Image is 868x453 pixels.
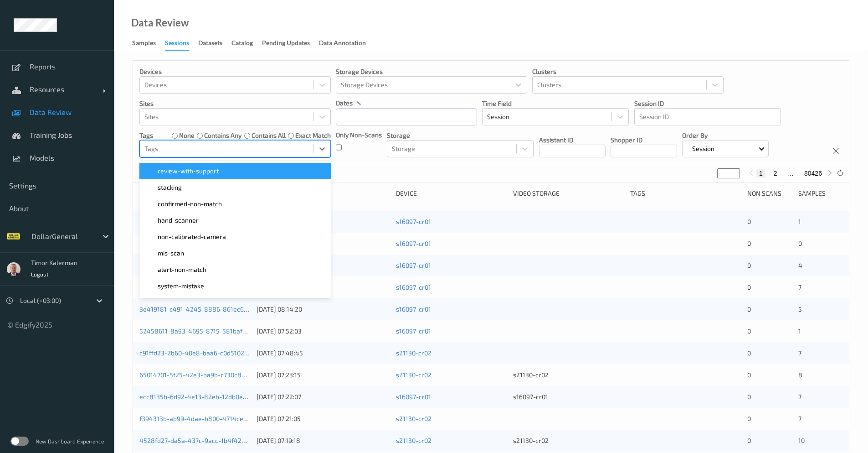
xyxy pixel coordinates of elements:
div: Samples [798,189,842,198]
span: 0 [747,415,751,422]
span: 0 [747,349,751,357]
p: Storage Devices [336,67,527,76]
a: s21130-cr02 [396,437,431,444]
button: ... [785,169,796,177]
a: Sessions [165,37,198,51]
p: Session ID [634,99,781,108]
a: c91ffd23-2b60-40e8-baa6-c0d5102d657b [139,349,262,357]
button: 2 [771,169,780,177]
span: non-calibrated-camera [158,232,226,241]
span: 0 [747,261,751,269]
div: Catalog [231,38,253,50]
span: 0 [747,393,751,401]
a: s16097-cr01 [396,327,431,335]
p: Sites [139,99,331,108]
div: Tags [630,189,741,198]
p: Time Field [482,99,629,108]
a: s16097-cr01 [396,393,431,401]
span: confirmed-non-match [158,199,222,208]
span: 0 [798,240,802,247]
div: Pending Updates [262,38,310,50]
a: s16097-cr01 [396,305,431,313]
span: alert-non-match [158,265,206,274]
span: system-mistake [158,281,204,291]
a: 65014701-5f25-42e3-ba9b-c730c8ba09df [139,371,262,379]
div: Video Storage [513,189,624,198]
span: 0 [747,327,751,335]
span: 0 [747,371,751,379]
span: 7 [798,349,801,357]
p: Clusters [532,67,724,76]
label: none [179,131,195,140]
a: s21130-cr02 [396,371,431,379]
a: f394313b-ab99-4dae-b800-4714ce8752fe [139,415,264,422]
span: 5 [798,305,802,313]
a: s16097-cr01 [396,283,431,291]
p: dates [336,99,353,108]
a: Pending Updates [262,37,319,50]
div: [DATE] 07:19:18 [257,436,390,445]
div: [DATE] 07:23:15 [257,370,390,380]
div: Datasets [198,38,222,50]
span: hand-scanner [158,216,199,225]
span: 0 [747,283,751,291]
div: [DATE] 08:14:20 [257,305,390,314]
div: s21130-cr02 [513,436,624,445]
a: s21130-cr02 [396,349,431,357]
div: Non Scans [747,189,791,198]
div: [DATE] 07:52:03 [257,327,390,336]
div: [DATE] 07:48:45 [257,349,390,358]
span: stacking [158,183,182,192]
span: mis-scan [158,249,184,258]
p: Assistant ID [539,135,606,145]
p: Only Non-Scans [336,130,382,140]
button: 1 [756,169,765,177]
span: 10 [798,437,805,444]
span: 0 [747,305,751,313]
a: Catalog [231,37,262,50]
p: Shopper ID [611,135,677,145]
span: 7 [798,415,801,422]
div: s21130-cr02 [513,370,624,380]
div: Sessions [165,38,189,51]
span: 1 [798,218,801,225]
button: 80426 [801,169,825,177]
div: [DATE] 07:21:05 [257,414,390,423]
p: Devices [139,67,331,76]
div: Samples [132,38,156,50]
span: 7 [798,393,801,401]
p: Order By [682,131,769,140]
a: ecc8135b-6d92-4e13-82eb-12db0efb3e51 [139,393,262,401]
p: Session [689,144,718,153]
span: 8 [798,371,802,379]
span: 0 [747,240,751,247]
a: s16097-cr01 [396,240,431,247]
div: Device [396,189,507,198]
p: Tags [139,131,153,140]
div: Data Annotation [319,38,366,50]
label: contains any [204,131,241,140]
a: s16097-cr01 [396,261,431,269]
a: 3e419181-c491-4245-8886-861ec61d34ba [139,305,265,313]
div: Data Review [131,18,189,27]
span: review-with-support [158,167,219,176]
a: Data Annotation [319,37,375,50]
p: Storage [387,131,534,140]
span: 0 [747,218,751,225]
span: 1 [798,327,801,335]
label: contains all [252,131,286,140]
span: 0 [747,437,751,444]
a: s16097-cr01 [396,218,431,225]
a: Samples [132,37,165,50]
a: s21130-cr02 [396,415,431,422]
a: Datasets [198,37,231,50]
div: s16097-cr01 [513,392,624,401]
div: [DATE] 07:22:07 [257,392,390,401]
a: 52458611-8a93-4695-8715-581baf6ba931 [139,327,263,335]
a: 4528fd27-da5a-437c-9acc-1b4f42e149f9 [139,437,262,444]
span: 7 [798,283,801,291]
span: 4 [798,261,802,269]
label: exact match [295,131,331,140]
